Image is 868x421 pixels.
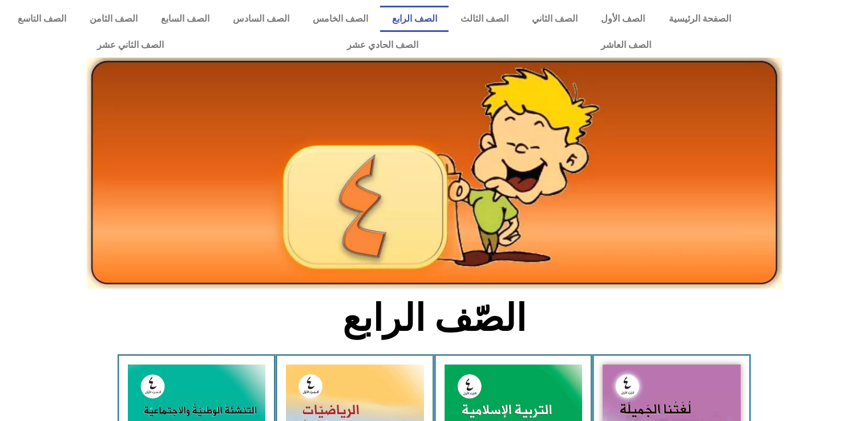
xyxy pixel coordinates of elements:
a: الصف التاسع [6,6,78,32]
a: الصف الثاني عشر [6,32,255,58]
a: الصف الحادي عشر [255,32,509,58]
a: الصف الرابع [380,6,449,32]
a: الصف السادس [221,6,301,32]
a: الصف السابع [149,6,221,32]
a: الصف الثامن [78,6,149,32]
a: الصف العاشر [510,32,742,58]
a: الصف الأول [590,6,657,32]
a: الصف الثالث [449,6,520,32]
a: الصف الثاني [520,6,589,32]
a: الصف الخامس [301,6,380,32]
h2: الصّف الرابع [245,296,623,341]
a: الصفحة الرئيسية [657,6,742,32]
